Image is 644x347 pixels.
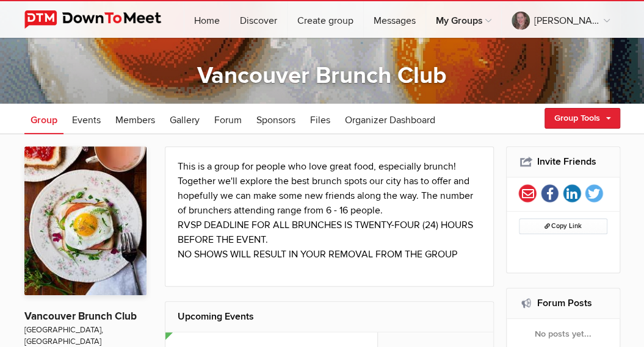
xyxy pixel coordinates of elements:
[339,104,441,134] a: Organizer Dashboard
[214,114,242,126] span: Forum
[502,1,620,38] a: [PERSON_NAME]
[426,1,501,38] a: My Groups
[288,1,363,38] a: Create group
[345,114,435,126] span: Organizer Dashboard
[310,114,330,126] span: Files
[178,302,482,331] h2: Upcoming Events
[519,218,607,234] button: Copy Link
[178,159,482,262] p: This is a group for people who love great food, especially brunch! Together we'll explore the bes...
[164,104,206,134] a: Gallery
[230,1,287,38] a: Discover
[545,108,620,129] a: Group Tools
[72,114,101,126] span: Events
[256,114,295,126] span: Sponsors
[250,104,302,134] a: Sponsors
[31,114,57,126] span: Group
[24,10,180,29] img: DownToMeet
[304,104,336,134] a: Files
[24,104,63,134] a: Group
[184,1,230,38] a: Home
[208,104,248,134] a: Forum
[170,114,200,126] span: Gallery
[364,1,425,38] a: Messages
[519,147,607,176] h2: Invite Friends
[24,146,147,295] img: Vancouver Brunch Club
[545,222,582,230] span: Copy Link
[537,297,592,309] a: Forum Posts
[115,114,155,126] span: Members
[66,104,107,134] a: Events
[109,104,161,134] a: Members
